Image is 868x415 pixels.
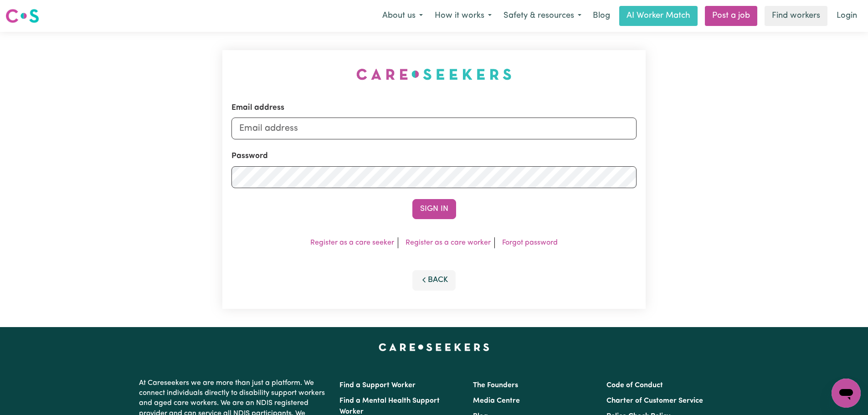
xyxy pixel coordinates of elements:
a: The Founders [473,382,518,389]
a: Media Centre [473,397,520,405]
a: Login [831,6,863,26]
a: Charter of Customer Service [606,397,703,405]
a: Register as a care worker [406,239,491,246]
a: Blog [587,6,616,26]
a: AI Worker Match [619,6,698,26]
a: Find workers [765,6,827,26]
a: Careseekers logo [5,5,39,26]
button: How it works [429,6,498,26]
button: About us [376,6,429,26]
label: Password [231,150,268,162]
a: Forgot password [502,239,558,246]
a: Post a job [705,6,757,26]
img: Careseekers logo [5,8,39,24]
button: Safety & resources [498,6,587,26]
button: Sign In [412,199,456,219]
a: Find a Support Worker [339,382,416,389]
a: Code of Conduct [606,382,663,389]
button: Back [412,270,456,290]
input: Email address [231,118,637,139]
iframe: Button to launch messaging window [832,379,861,408]
a: Careseekers home page [379,343,489,351]
label: Email address [231,102,284,114]
a: Register as a care seeker [310,239,394,246]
